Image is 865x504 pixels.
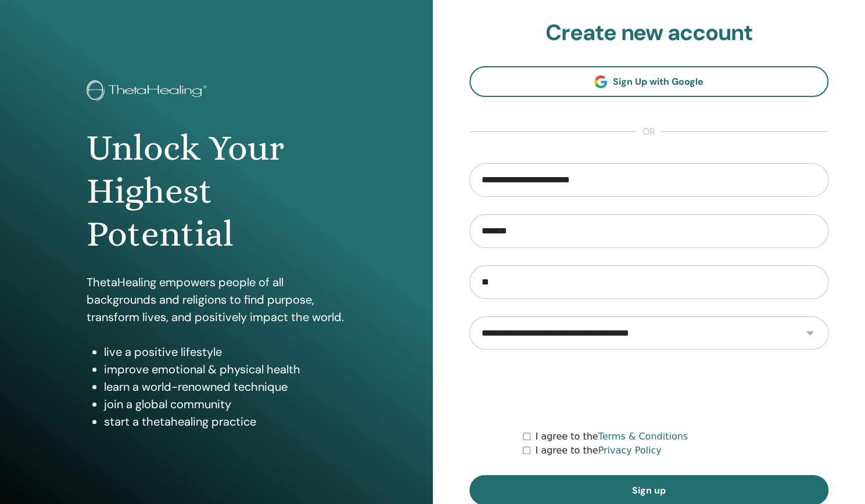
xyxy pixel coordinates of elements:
[469,66,829,97] a: Sign Up with Google
[637,125,661,139] span: or
[104,395,346,413] li: join a global community
[613,75,704,88] span: Sign Up with Google
[469,20,829,46] h2: Create new account
[598,445,661,456] a: Privacy Policy
[104,378,346,395] li: learn a world-renowned technique
[598,431,687,442] a: Terms & Conditions
[87,127,346,256] h1: Unlock Your Highest Potential
[104,413,346,430] li: start a thetahealing practice
[561,367,737,412] iframe: reCAPTCHA
[535,430,688,444] label: I agree to the
[535,444,661,458] label: I agree to the
[104,361,346,378] li: improve emotional & physical health
[632,484,666,496] span: Sign up
[104,343,346,361] li: live a positive lifestyle
[87,273,346,326] p: ThetaHealing empowers people of all backgrounds and religions to find purpose, transform lives, a...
